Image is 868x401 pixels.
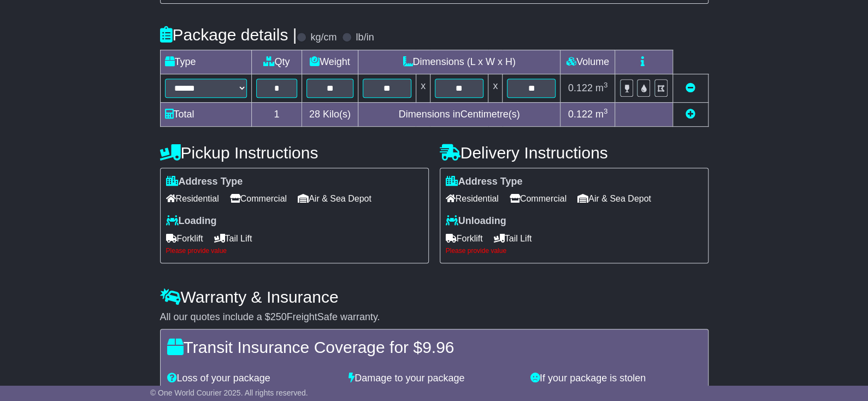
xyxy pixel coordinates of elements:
div: All our quotes include a $ FreightSafe warranty. [160,311,708,323]
h4: Warranty & Insurance [160,288,708,306]
span: Commercial [230,190,287,207]
span: 250 [270,311,287,322]
label: lb/in [356,32,374,44]
span: Tail Lift [214,230,252,247]
div: If your package is stolen [525,373,707,385]
span: Residential [166,190,219,207]
h4: Delivery Instructions [440,144,708,162]
h4: Package details | [160,26,297,44]
div: Damage to your package [343,373,525,385]
div: Please provide value [166,247,423,255]
td: Type [160,50,251,74]
td: Weight [302,50,358,74]
td: Dimensions (L x W x H) [358,50,560,74]
td: x [488,74,503,102]
span: © One World Courier 2025. All rights reserved. [150,388,308,397]
td: Total [160,102,251,126]
h4: Transit Insurance Coverage for $ [167,338,701,356]
label: Unloading [446,215,506,227]
td: Kilo(s) [302,102,358,126]
td: Qty [251,50,302,74]
sup: 3 [604,107,608,115]
a: Add new item [686,109,695,120]
span: Air & Sea Depot [298,190,371,207]
td: Volume [560,50,615,74]
span: 9.96 [422,338,454,356]
span: Tail Lift [494,230,532,247]
span: Commercial [510,190,566,207]
h4: Pickup Instructions [160,144,429,162]
a: Remove this item [686,82,695,93]
label: Address Type [166,176,243,188]
label: kg/cm [310,32,336,44]
td: Dimensions in Centimetre(s) [358,102,560,126]
span: 0.122 [568,82,593,93]
div: Loss of your package [162,373,344,385]
label: Address Type [446,176,523,188]
span: m [595,109,608,120]
span: 0.122 [568,109,593,120]
td: 1 [251,102,302,126]
span: m [595,82,608,93]
div: Please provide value [446,247,702,255]
td: x [416,74,430,102]
span: 28 [309,109,320,120]
span: Forklift [166,230,203,247]
span: Residential [446,190,499,207]
span: Air & Sea Depot [577,190,651,207]
label: Loading [166,215,217,227]
sup: 3 [604,81,608,89]
span: Forklift [446,230,483,247]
